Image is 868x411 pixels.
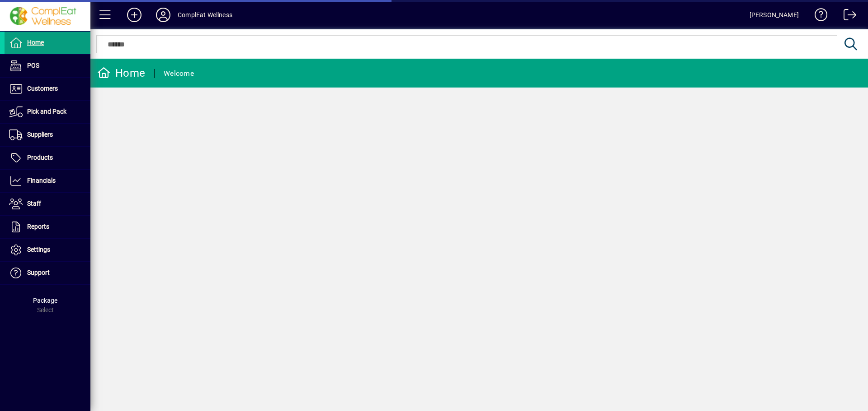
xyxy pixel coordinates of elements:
[5,124,90,146] a: Suppliers
[837,2,857,31] a: Logout
[5,147,90,169] a: Products
[27,154,53,161] span: Products
[808,2,828,31] a: Knowledge Base
[27,177,56,184] span: Financials
[27,62,39,69] span: POS
[149,7,178,23] button: Profile
[33,297,57,304] span: Package
[750,8,799,22] div: [PERSON_NAME]
[5,216,90,238] a: Reports
[5,78,90,100] a: Customers
[27,223,49,230] span: Reports
[5,55,90,77] a: POS
[97,66,145,80] div: Home
[27,200,41,207] span: Staff
[178,8,232,22] div: ComplEat Wellness
[120,7,149,23] button: Add
[5,262,90,284] a: Support
[27,131,53,138] span: Suppliers
[5,170,90,192] a: Financials
[27,269,50,276] span: Support
[27,85,58,92] span: Customers
[5,239,90,261] a: Settings
[27,108,66,115] span: Pick and Pack
[5,193,90,215] a: Staff
[164,66,194,81] div: Welcome
[5,101,90,123] a: Pick and Pack
[27,39,44,46] span: Home
[27,246,50,253] span: Settings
